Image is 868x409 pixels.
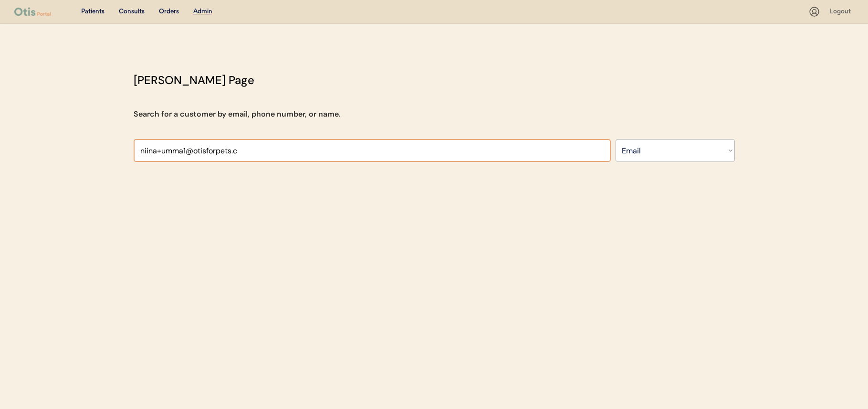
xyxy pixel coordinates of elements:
[159,7,179,17] div: Orders
[119,7,145,17] div: Consults
[830,7,854,17] div: Logout
[134,72,254,89] div: [PERSON_NAME] Page
[134,139,611,162] input: Search by email
[134,108,341,120] div: Search for a customer by email, phone number, or name.
[81,7,105,17] div: Patients
[193,8,212,15] u: Admin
